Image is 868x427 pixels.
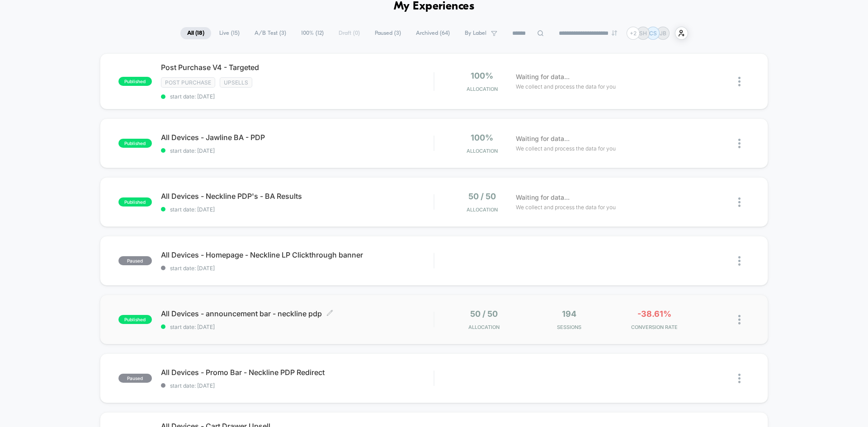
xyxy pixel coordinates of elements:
span: Post Purchase [161,77,215,88]
div: + 2 [627,27,640,40]
span: All Devices - Homepage - Neckline LP Clickthrough banner [161,250,434,259]
span: published [118,197,152,206]
span: published [118,315,152,324]
span: start date: [DATE] [161,382,434,389]
span: start date: [DATE] [161,93,434,100]
span: start date: [DATE] [161,206,434,213]
span: All ( 18 ) [180,27,211,39]
span: 50 / 50 [470,309,498,319]
p: CS [649,30,657,37]
span: 50 / 50 [468,192,496,201]
span: CONVERSION RATE [614,324,695,330]
span: -38.61% [637,309,671,319]
span: All Devices - Promo Bar - Neckline PDP Redirect [161,368,434,377]
span: By Label [465,30,486,37]
span: Allocation [467,86,498,92]
span: Waiting for data... [516,72,570,82]
span: Allocation [467,148,498,154]
span: start date: [DATE] [161,265,434,272]
span: Sessions [529,324,610,330]
img: close [738,374,741,383]
span: 100% [471,71,493,80]
span: published [118,139,152,148]
span: paused [118,256,152,265]
span: 194 [562,309,576,319]
span: start date: [DATE] [161,147,434,154]
span: Live ( 15 ) [212,27,246,39]
span: paused [118,374,152,383]
span: Allocation [468,324,500,330]
span: All Devices - Jawline BA - PDP [161,133,434,142]
span: A/B Test ( 3 ) [248,27,293,39]
span: Upsells [220,77,252,88]
p: JB [660,30,666,37]
span: published [118,77,152,86]
span: We collect and process the data for you [516,144,616,153]
span: Allocation [467,206,498,213]
span: Waiting for data... [516,192,570,202]
span: Waiting for data... [516,134,570,144]
img: close [738,139,741,148]
span: All Devices - Neckline PDP's - BA Results [161,192,434,201]
span: Archived ( 64 ) [409,27,457,39]
span: start date: [DATE] [161,324,434,330]
p: SH [639,30,647,37]
img: close [738,256,741,266]
span: 100% [471,133,493,142]
span: 100% ( 12 ) [294,27,330,39]
img: end [612,30,617,36]
img: close [738,197,741,207]
img: close [738,77,741,86]
span: We collect and process the data for you [516,82,616,91]
span: We collect and process the data for you [516,203,616,211]
span: Paused ( 3 ) [368,27,408,39]
span: All Devices - announcement bar - neckline pdp [161,309,434,318]
img: close [738,315,741,324]
span: Post Purchase V4 - Targeted [161,63,434,72]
